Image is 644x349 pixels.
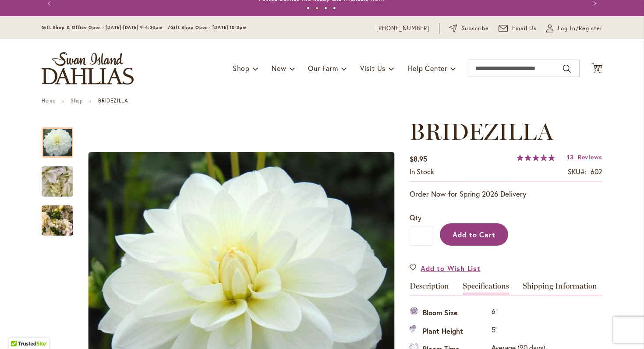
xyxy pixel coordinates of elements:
[578,153,602,161] span: Reviews
[461,24,489,33] span: Subscribe
[410,154,427,163] span: $8.95
[308,63,338,73] span: Our Farm
[410,304,489,322] th: Bloom Size
[376,24,429,33] a: [PHONE_NUMBER]
[410,282,449,295] a: Description
[315,7,318,10] button: 2 of 4
[410,263,481,273] a: Add to Wish List
[42,97,55,104] a: Home
[410,118,553,145] span: BRIDEZILLA
[410,189,602,199] p: Order Now for Spring 2026 Delivery
[71,97,83,104] a: Shop
[42,158,82,197] div: BRIDEZILLA
[410,213,421,222] span: Qty
[568,167,587,176] strong: SKU
[449,24,489,33] a: Subscribe
[324,7,327,10] button: 3 of 4
[591,63,602,74] button: 24
[594,67,600,73] span: 24
[410,167,434,177] div: Availability
[440,223,508,246] button: Add to Cart
[42,200,73,242] img: BRIDEZILLA
[407,63,447,73] span: Help Center
[333,7,336,10] button: 4 of 4
[546,24,602,33] a: Log In/Register
[170,25,247,30] span: Gift Shop Open - [DATE] 10-3pm
[489,304,548,322] td: 6"
[272,63,286,73] span: New
[233,63,250,73] span: Shop
[42,25,170,30] span: Gift Shop & Office Open - [DATE]-[DATE] 9-4:30pm /
[42,52,134,85] a: store logo
[98,97,128,104] strong: BRIDEZILLA
[7,318,31,342] iframe: Launch Accessibility Center
[567,153,602,161] a: 13 Reviews
[453,230,496,239] span: Add to Cart
[517,154,555,161] div: 99%
[410,167,434,176] span: In stock
[42,197,73,236] div: BRIDEZILLA
[499,24,537,33] a: Email Us
[360,63,386,73] span: Visit Us
[591,167,602,177] div: 602
[42,119,82,158] div: BRIDEZILLA
[463,282,509,295] a: Specifications
[410,322,489,340] th: Plant Height
[26,158,89,205] img: BRIDEZILLA
[512,24,537,33] span: Email Us
[523,282,597,295] a: Shipping Information
[558,24,602,33] span: Log In/Register
[567,153,573,161] span: 13
[489,322,548,340] td: 5'
[421,263,481,273] span: Add to Wish List
[307,7,310,10] button: 1 of 4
